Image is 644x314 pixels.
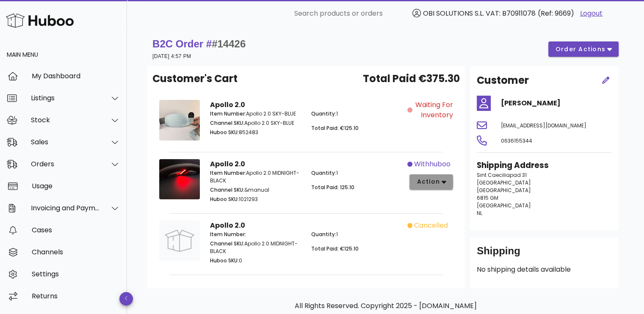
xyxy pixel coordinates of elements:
strong: Apollo 2.0 [210,159,245,169]
h3: Shipping Address [477,160,612,171]
span: Item Number: [210,169,246,176]
span: withhuboo [414,159,451,169]
span: [EMAIL_ADDRESS][DOMAIN_NAME] [501,122,586,129]
strong: Apollo 2.0 [210,100,245,110]
p: All Rights Reserved. Copyright 2025 - [DOMAIN_NAME] [154,301,617,311]
img: Product Image [159,100,200,140]
span: 0636155344 [501,137,532,144]
span: Sint Caeciliapad 31 [477,171,527,179]
span: Total Paid: €125.10 [311,245,359,252]
span: Item Number: [210,110,246,117]
span: Total Paid €375.30 [363,71,460,86]
strong: Apollo 2.0 [210,220,245,230]
div: Settings [32,270,120,278]
div: Cases [32,226,120,234]
p: 1 [311,169,402,177]
span: Quantity: [311,110,336,117]
button: action [409,174,453,190]
div: Invoicing and Payments [31,204,100,212]
p: 1 [311,231,402,238]
a: Logout [580,8,603,19]
span: Item Number: [210,231,246,238]
div: Usage [32,182,120,190]
small: [DATE] 4:57 PM [152,53,191,59]
span: [GEOGRAPHIC_DATA] [477,187,531,194]
span: OBI SOLUTIONS S.L. VAT: B70911078 [423,8,536,18]
div: Channels [32,248,120,256]
div: My Dashboard [32,72,120,80]
p: 1 [311,110,402,118]
div: Listings [31,94,100,102]
p: Apollo 2.0 SKY-BLUE [210,110,301,118]
span: Huboo SKU: [210,196,239,203]
span: Total Paid: €125.10 [311,124,359,132]
span: Channel SKU: [210,186,244,193]
p: 0 [210,257,301,264]
p: 1021293 [210,196,301,203]
img: Product Image [159,159,200,200]
span: cancelled [414,220,448,231]
span: 6815 GM [477,194,498,201]
img: Product Image [159,220,200,261]
div: Returns [32,292,120,300]
div: Stock [31,116,100,124]
span: (Ref: 9669) [538,8,574,18]
span: [GEOGRAPHIC_DATA] [477,202,531,209]
p: 852483 [210,129,301,136]
span: Waiting for Inventory [414,100,453,120]
h2: Customer [477,73,529,88]
span: Channel SKU: [210,240,244,247]
button: order actions [548,41,619,57]
span: Huboo SKU: [210,257,239,264]
div: Orders [31,160,100,168]
span: [GEOGRAPHIC_DATA] [477,179,531,186]
h4: [PERSON_NAME] [501,98,612,108]
span: Total Paid: 125.10 [311,184,354,191]
span: order actions [555,45,606,54]
span: #14426 [212,38,246,50]
p: Apollo 2.0 MIDNIGHT-BLACK [210,240,301,255]
span: NL [477,209,482,217]
span: action [416,177,440,186]
div: Shipping [477,244,612,264]
span: Huboo SKU: [210,129,239,136]
span: Channel SKU: [210,119,244,127]
p: No shipping details available [477,264,612,275]
p: Apollo 2.0 MIDNIGHT-BLACK [210,169,301,185]
p: Apollo 2.0 SKY-BLUE [210,119,301,127]
img: Huboo Logo [6,11,74,30]
span: Customer's Cart [152,71,238,86]
p: &manual [210,186,301,194]
span: Quantity: [311,231,336,238]
span: Quantity: [311,169,336,176]
div: Sales [31,138,100,146]
strong: B2C Order # [152,38,246,50]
